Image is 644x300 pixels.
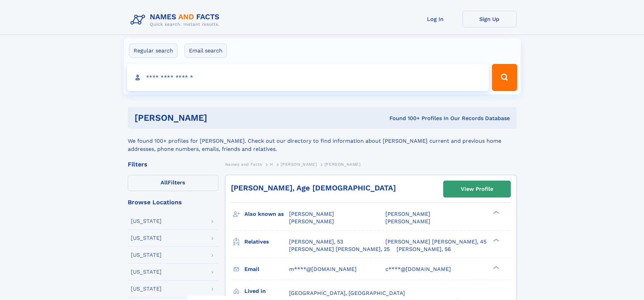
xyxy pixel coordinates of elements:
button: Search Button [492,64,517,91]
img: Logo Names and Facts [128,11,225,29]
a: [PERSON_NAME] [PERSON_NAME], 45 [385,238,486,246]
div: Browse Locations [128,199,218,205]
input: search input [127,64,489,91]
span: [GEOGRAPHIC_DATA], [GEOGRAPHIC_DATA] [289,290,405,296]
span: [PERSON_NAME] [325,162,361,167]
h1: [PERSON_NAME] [135,114,299,122]
div: We found 100+ profiles for [PERSON_NAME]. Check out our directory to find information about [PERS... [128,129,517,153]
label: Regular search [129,44,177,58]
h3: Also known as [244,208,289,220]
div: [US_STATE] [131,252,162,258]
a: [PERSON_NAME], Age [DEMOGRAPHIC_DATA] [231,184,396,192]
a: [PERSON_NAME] [281,160,317,168]
div: ❯ [492,265,500,270]
h3: Relatives [244,236,289,248]
span: [PERSON_NAME] [289,211,334,217]
a: [PERSON_NAME] [PERSON_NAME], 25 [289,246,390,253]
span: All [161,179,168,186]
span: [PERSON_NAME] [385,218,430,225]
span: [PERSON_NAME] [281,162,317,167]
div: View Profile [461,181,493,197]
span: H [270,162,273,167]
a: Sign Up [462,11,517,27]
label: Email search [185,44,227,58]
div: [US_STATE] [131,218,162,224]
label: Filters [128,175,218,191]
h3: Lived in [244,285,289,297]
a: [PERSON_NAME], 53 [289,238,343,246]
div: Filters [128,161,218,167]
a: Log In [408,11,462,27]
a: H [270,160,273,168]
h3: Email [244,263,289,275]
span: [PERSON_NAME] [385,211,430,217]
a: View Profile [444,181,510,197]
a: [PERSON_NAME], 56 [397,246,451,253]
div: ❯ [492,238,500,242]
div: [US_STATE] [131,235,162,241]
span: [PERSON_NAME] [289,218,334,225]
div: Found 100+ Profiles In Our Records Database [298,115,510,122]
div: ❯ [492,210,500,215]
div: [US_STATE] [131,269,162,275]
div: [US_STATE] [131,286,162,292]
a: Names and Facts [225,160,262,168]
